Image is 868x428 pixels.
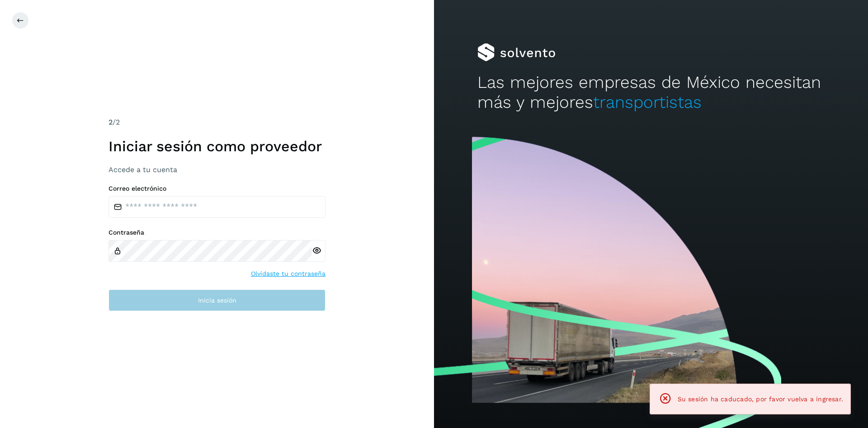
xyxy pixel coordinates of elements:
[108,138,325,155] h1: Iniciar sesión como proveedor
[678,395,843,403] span: Su sesión ha caducado, por favor vuelva a ingresar.
[108,117,325,128] div: /2
[108,118,113,126] span: 2
[108,165,325,174] h3: Accede a tu cuenta
[198,297,236,303] span: Inicia sesión
[108,229,325,236] label: Contraseña
[593,92,702,112] span: transportistas
[477,72,825,113] h2: Las mejores empresas de México necesitan más y mejores
[108,185,325,192] label: Correo electrónico
[251,269,325,279] a: Olvidaste tu contraseña
[108,289,325,311] button: Inicia sesión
